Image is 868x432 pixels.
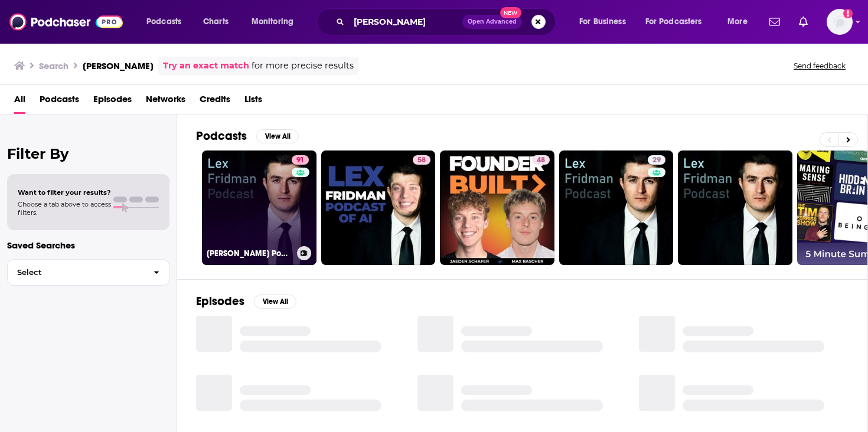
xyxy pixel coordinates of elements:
[413,155,430,165] a: 58
[195,12,236,31] a: Charts
[146,90,185,114] a: Networks
[648,155,665,165] a: 29
[196,129,299,143] a: PodcastsView All
[719,12,762,31] button: open menu
[202,150,316,265] a: 91[PERSON_NAME] Podcast
[321,150,436,265] a: 58
[765,12,785,32] a: Show notifications dropdown
[18,200,111,217] span: Choose a tab above to access filters.
[500,7,521,18] span: New
[440,150,554,265] a: 48
[349,12,462,31] input: Search podcasts, credits, & more...
[790,61,849,71] button: Send feedback
[18,188,111,197] span: Want to filter your results?
[652,155,661,166] span: 29
[138,12,197,31] button: open menu
[827,9,853,35] span: Logged in as derettb
[532,155,550,165] a: 48
[40,90,79,114] a: Podcasts
[256,129,299,143] button: View All
[462,15,522,29] button: Open AdvancedNew
[39,60,68,71] h3: Search
[9,11,123,33] img: Podchaser - Follow, Share and Rate Podcasts
[196,294,244,309] h2: Episodes
[579,14,626,30] span: For Business
[207,248,292,258] h3: [PERSON_NAME] Podcast
[645,14,702,30] span: For Podcasters
[244,90,262,114] a: Lists
[93,90,132,114] a: Episodes
[571,12,641,31] button: open menu
[163,59,249,73] a: Try an exact match
[196,294,296,309] a: EpisodesView All
[7,240,169,251] p: Saved Searches
[252,59,354,73] span: for more precise results
[727,14,748,30] span: More
[8,269,144,276] span: Select
[827,9,853,35] button: Show profile menu
[243,12,309,31] button: open menu
[296,155,304,166] span: 91
[146,14,181,30] span: Podcasts
[14,90,25,114] a: All
[203,14,229,30] span: Charts
[7,145,169,162] h2: Filter By
[417,155,426,166] span: 58
[843,9,853,18] svg: Add a profile image
[7,259,169,286] button: Select
[200,90,230,114] a: Credits
[559,150,674,265] a: 29
[537,155,545,166] span: 48
[794,12,812,32] a: Show notifications dropdown
[83,60,154,71] h3: [PERSON_NAME]
[328,8,567,35] div: Search podcasts, credits, & more...
[638,12,719,31] button: open menu
[196,129,247,143] h2: Podcasts
[292,155,309,165] a: 91
[254,294,296,309] button: View All
[827,9,853,35] img: User Profile
[252,14,293,30] span: Monitoring
[468,19,517,25] span: Open Advanced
